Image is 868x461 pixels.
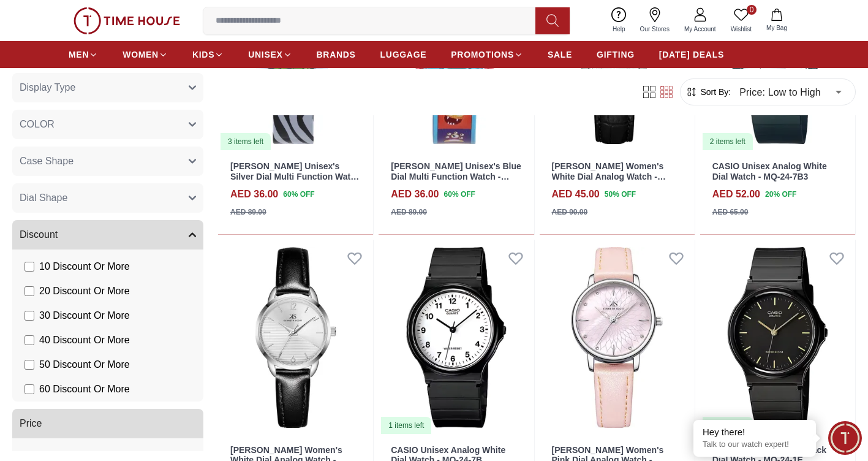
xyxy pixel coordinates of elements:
[633,5,677,36] a: Our Stores
[39,259,130,274] span: 10 Discount Or More
[379,240,534,435] a: CASIO Unisex Analog White Dial Watch - MQ-24-7B1 items left
[703,133,753,150] div: 2 items left
[605,189,636,200] span: 50 % OFF
[20,416,42,431] span: Price
[608,25,630,34] span: Help
[221,133,271,150] div: 3 items left
[317,44,356,66] a: BRANDS
[20,154,74,169] span: Case Shape
[20,117,55,132] span: COLOR
[12,147,203,176] button: Case Shape
[552,207,588,218] div: AED 90.00
[25,384,34,394] input: 60 Discount Or More
[761,23,792,32] span: My Bag
[230,207,266,218] div: AED 89.00
[20,80,75,95] span: Display Type
[451,48,514,61] span: PROMOTIONS
[391,161,521,192] a: [PERSON_NAME] Unisex's Blue Dial Multi Function Watch - LC.K.4.899
[25,286,34,296] input: 20 Discount Or More
[698,86,731,98] span: Sort By:
[12,73,203,102] button: Display Type
[379,240,534,435] img: CASIO Unisex Analog White Dial Watch - MQ-24-7B
[25,262,34,272] input: 10 Discount Or More
[451,44,523,66] a: PROMOTIONS
[12,183,203,213] button: Dial Shape
[12,409,203,438] button: Price
[12,220,203,250] button: Discount
[39,357,130,372] span: 50 Discount Or More
[731,75,850,109] div: Price: Low to High
[391,187,439,202] h4: AED 36.00
[759,6,794,35] button: My Bag
[712,187,760,202] h4: AED 52.00
[248,48,282,61] span: UNISEX
[635,25,674,34] span: Our Stores
[283,189,314,200] span: 60 % OFF
[548,48,572,61] span: SALE
[703,440,807,450] p: Talk to our watch expert!
[747,5,757,15] span: 0
[248,44,292,66] a: UNISEX
[391,207,427,218] div: AED 89.00
[230,161,361,192] a: [PERSON_NAME] Unisex's Silver Dial Multi Function Watch - LC.K.2.636
[380,48,427,61] span: LUGGAGE
[703,426,807,438] div: Hey there!
[679,25,721,34] span: My Account
[700,240,855,435] a: CASIO Unisex Analog Black Dial Watch - MQ-24-1E2 items left
[25,360,34,370] input: 50 Discount Or More
[39,308,130,323] span: 30 Discount Or More
[69,48,89,61] span: MEN
[552,187,600,202] h4: AED 45.00
[12,110,203,139] button: COLOR
[39,382,130,397] span: 60 Discount Or More
[712,207,749,218] div: AED 65.00
[25,311,34,321] input: 30 Discount Or More
[597,44,635,66] a: GIFTING
[39,284,130,299] span: 20 Discount Or More
[659,48,724,61] span: [DATE] DEALS
[380,44,427,66] a: LUGGAGE
[123,44,168,66] a: WOMEN
[381,417,431,434] div: 1 items left
[700,240,855,435] img: CASIO Unisex Analog Black Dial Watch - MQ-24-1E
[659,44,724,66] a: [DATE] DEALS
[192,44,224,66] a: KIDS
[828,421,862,455] div: Chat Widget
[444,189,475,200] span: 60 % OFF
[230,187,278,202] h4: AED 36.00
[723,5,759,36] a: 0Wishlist
[597,48,635,61] span: GIFTING
[123,48,159,61] span: WOMEN
[540,240,695,435] img: Kenneth Scott Women's Pink Dial Analog Watch - K22524-SLPMP
[192,48,214,61] span: KIDS
[317,48,356,61] span: BRANDS
[685,86,731,98] button: Sort By:
[552,161,666,192] a: [PERSON_NAME] Women's White Dial Analog Watch - K23530-SLBW
[605,5,633,36] a: Help
[20,191,67,205] span: Dial Shape
[712,161,827,181] a: CASIO Unisex Analog White Dial Watch - MQ-24-7B3
[69,44,98,66] a: MEN
[39,333,130,348] span: 40 Discount Or More
[703,417,753,434] div: 2 items left
[20,227,58,242] span: Discount
[726,25,757,34] span: Wishlist
[548,44,572,66] a: SALE
[74,7,180,34] img: ...
[25,335,34,345] input: 40 Discount Or More
[765,189,796,200] span: 20 % OFF
[218,240,373,435] img: Kenneth Scott Women's White Dial Analog Watch - K22526-SLBW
